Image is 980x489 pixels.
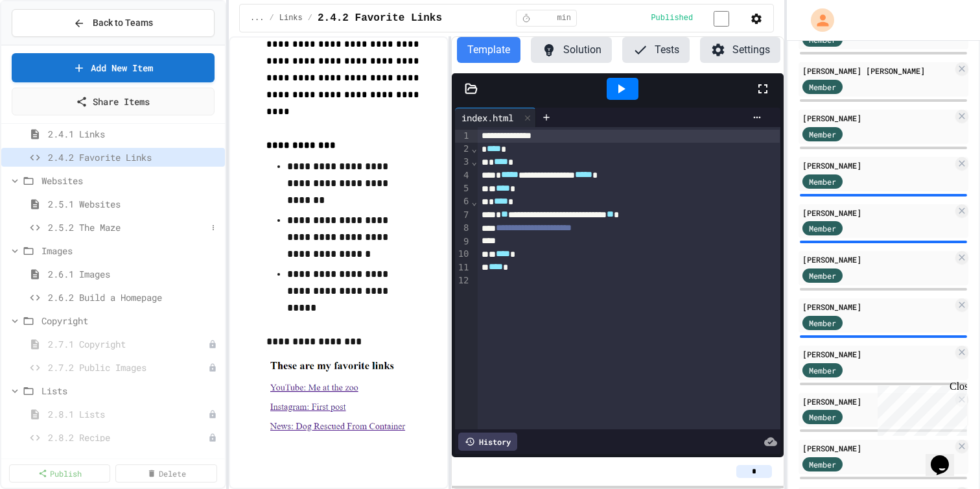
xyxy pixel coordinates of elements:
a: Publish [9,464,110,483]
a: Share Items [12,88,215,115]
button: Solution [531,37,612,63]
div: [PERSON_NAME] [802,112,953,124]
div: 6 [455,195,471,208]
span: Lists [41,384,220,398]
button: More options [207,221,220,234]
span: Member [809,364,836,376]
button: Back to Teams [12,9,215,37]
a: Delete [115,464,216,483]
span: Member [809,317,836,329]
button: Template [457,37,520,63]
div: Unpublished [208,410,217,419]
div: Chat with us now!Close [5,5,89,82]
span: 2.5.2 The Maze [48,221,207,234]
span: 2.6.2 Build a Homepage [48,291,220,304]
span: Member [809,411,836,423]
span: Member [809,176,836,187]
div: 7 [455,209,471,222]
span: 2.5.1 Websites [48,197,220,211]
span: Member [809,459,836,470]
span: 2.4.1 Links [48,127,220,141]
span: min [557,13,571,23]
iframe: chat widget [926,437,967,476]
div: 3 [455,156,471,169]
div: 10 [455,248,471,261]
div: [PERSON_NAME] [802,207,953,219]
div: [PERSON_NAME] [PERSON_NAME] [802,65,953,77]
span: 2.4.2 Favorite Links [318,10,442,26]
span: 2.8.1 Lists [48,407,208,421]
div: 2 [455,143,471,156]
div: Unpublished [208,340,217,349]
span: Back to Teams [93,16,153,30]
span: 2.7.2 Public Images [48,361,208,374]
div: [PERSON_NAME] [802,301,953,313]
span: / [270,13,274,23]
div: History [458,433,517,451]
span: Member [809,81,836,93]
div: index.html [455,111,520,125]
span: 2.4.2 Favorite Links [48,150,220,164]
span: 2.6.1 Images [48,267,220,281]
div: 5 [455,182,471,195]
div: [PERSON_NAME] [802,254,953,265]
button: Settings [700,37,780,63]
span: Fold line [471,197,478,207]
iframe: chat widget [872,381,967,436]
div: 11 [455,261,471,274]
div: Content is published and visible to students [651,10,745,26]
span: Published [651,13,693,23]
span: Websites [41,174,220,187]
div: 8 [455,222,471,235]
span: Fold line [471,143,478,154]
a: Add New Item [12,53,215,82]
div: Unpublished [208,363,217,372]
div: 1 [455,130,471,143]
div: 4 [455,169,471,182]
span: 2.8.2 Recipe [48,431,208,444]
span: / [308,13,312,23]
span: Fold line [471,156,478,167]
span: Links [279,13,303,23]
div: Unpublished [208,433,217,442]
input: publish toggle [698,11,745,27]
div: [PERSON_NAME] [802,442,953,454]
span: ... [250,13,264,23]
div: [PERSON_NAME] [802,396,953,407]
span: 2.7.1 Copyright [48,337,208,351]
div: index.html [455,108,536,127]
button: Tests [622,37,690,63]
span: Member [809,222,836,234]
span: Member [809,128,836,140]
div: 9 [455,235,471,248]
span: Images [41,244,220,257]
span: Copyright [41,314,220,328]
div: [PERSON_NAME] [802,160,953,171]
div: My Account [797,5,837,35]
div: 12 [455,274,471,287]
span: Member [809,270,836,281]
div: [PERSON_NAME] [802,348,953,360]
